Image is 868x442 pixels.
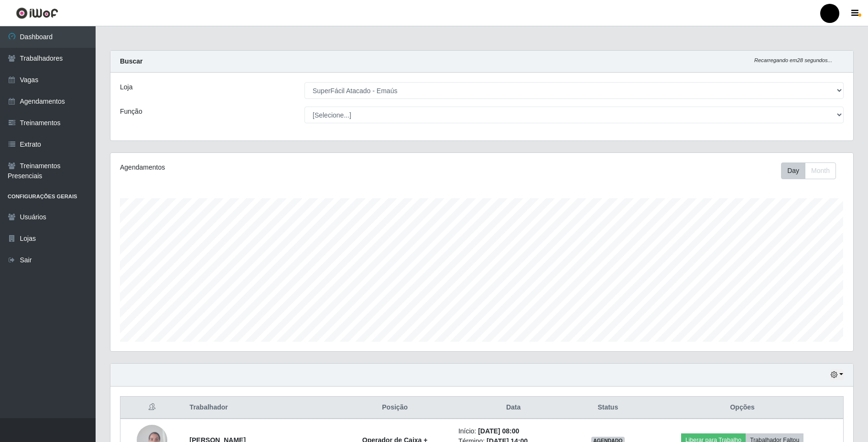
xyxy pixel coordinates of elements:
[574,397,641,419] th: Status
[337,397,453,419] th: Posição
[781,162,805,179] button: Day
[781,162,844,179] div: Toolbar with button groups
[641,397,843,419] th: Opções
[754,57,832,63] i: Recarregando em 28 segundos...
[478,427,519,435] time: [DATE] 08:00
[120,162,413,172] div: Agendamentos
[805,162,836,179] button: Month
[16,7,58,19] img: CoreUI Logo
[458,426,569,436] li: Início:
[184,397,337,419] th: Trabalhador
[120,82,132,92] label: Loja
[781,162,836,179] div: First group
[453,397,575,419] th: Data
[120,107,142,117] label: Função
[120,57,142,65] strong: Buscar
